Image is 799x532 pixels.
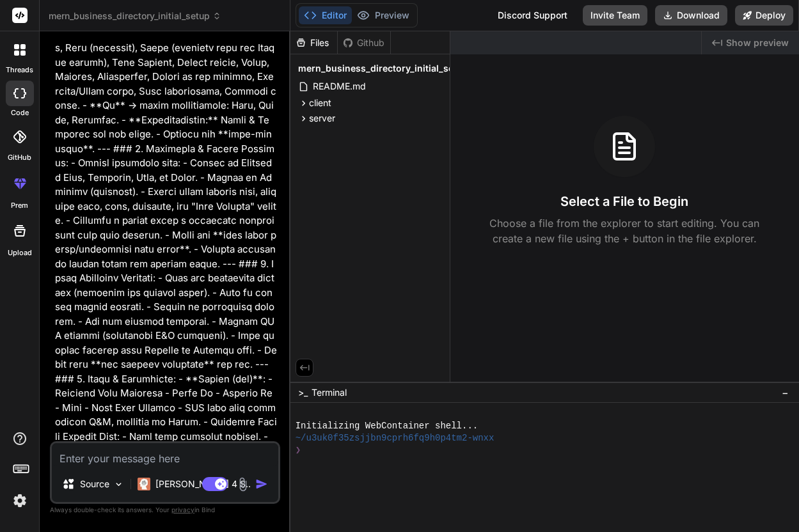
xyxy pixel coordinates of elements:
span: Show preview [726,36,789,49]
span: ~/u3uk0f35zsjjbn9cprh6fq9h0p4tm2-wnxx [296,432,494,444]
button: Editor [299,6,352,24]
label: GitHub [8,152,31,163]
div: Github [338,36,390,49]
span: ❯ [296,444,301,457]
label: Upload [8,247,32,258]
p: [PERSON_NAME] 4 S.. [155,478,251,490]
img: Pick Models [113,479,124,490]
button: Preview [352,6,415,24]
button: − [779,382,791,403]
span: mern_business_directory_initial_setup [49,10,221,22]
span: − [782,386,789,399]
p: Always double-check its answers. Your in Bind [50,504,280,516]
div: Files [290,36,337,49]
label: threads [6,65,33,75]
span: mern_business_directory_initial_setup [298,62,468,75]
img: icon [255,478,268,490]
span: Terminal [312,386,347,399]
label: code [11,107,29,118]
h3: Select a File to Begin [560,192,688,210]
p: Source [80,478,109,490]
span: >_ [298,386,308,399]
span: Initializing WebContainer shell... [296,420,479,432]
img: Claude 4 Sonnet [138,478,150,490]
button: Download [655,5,727,26]
span: README.md [312,79,367,94]
label: prem [11,200,28,211]
button: Invite Team [583,5,647,26]
p: Choose a file from the explorer to start editing. You can create a new file using the + button in... [481,215,768,246]
div: Discord Support [490,5,575,26]
button: Deploy [735,5,793,26]
img: settings [9,490,31,512]
span: privacy [171,506,194,513]
span: server [309,112,335,125]
span: client [309,97,331,109]
img: attachment [235,477,250,492]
